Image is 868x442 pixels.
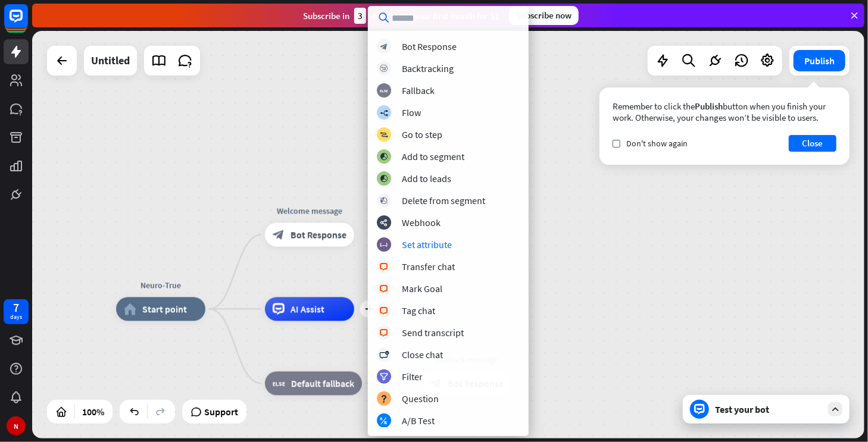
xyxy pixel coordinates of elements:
[354,8,366,24] div: 3
[402,151,464,162] div: Add to segment
[107,280,214,291] div: Neuro-True
[695,101,723,112] span: Publish
[7,416,26,435] div: N
[142,303,187,315] span: Start point
[789,135,836,152] button: Close
[303,8,499,24] div: Subscribe in days to get your first month for $1
[626,138,688,149] span: Don't show again
[79,402,108,421] div: 100%
[380,373,388,381] i: filter
[291,303,324,315] span: AI Assist
[10,313,22,321] div: days
[380,241,388,249] i: block_set_attribute
[204,402,238,421] span: Support
[380,109,388,117] i: builder_tree
[380,153,388,161] i: block_add_to_segment
[91,46,130,76] div: Untitled
[380,263,389,271] i: block_livechat
[402,239,452,250] div: Set attribute
[794,50,845,71] button: Publish
[380,87,388,95] i: block_fallback
[380,43,388,51] i: block_bot_response
[402,415,435,427] div: A/B Test
[402,40,457,52] div: Bot Response
[273,229,285,241] i: block_bot_response
[402,62,454,74] div: Backtracking
[402,128,442,140] div: Go to step
[715,403,822,415] div: Test your bot
[402,371,423,383] div: Filter
[402,173,451,184] div: Add to leads
[13,302,19,313] div: 7
[380,285,389,293] i: block_livechat
[4,299,29,324] a: 7 days
[291,229,346,241] span: Bot Response
[613,101,836,123] div: Remember to click the button when you finish your work. Otherwise, your changes won’t be visible ...
[402,261,455,272] div: Transfer chat
[509,6,579,25] div: Subscribe now
[365,305,374,314] i: plus
[380,131,388,139] i: block_goto
[402,349,443,361] div: Close chat
[380,175,388,183] i: block_add_to_segment
[380,395,388,403] i: block_question
[124,303,136,315] i: home_2
[402,106,421,118] div: Flow
[380,307,389,315] i: block_livechat
[402,195,485,206] div: Delete from segment
[256,205,363,217] div: Welcome message
[380,219,388,227] i: webhooks
[273,378,285,390] i: block_fallback
[291,378,354,390] span: Default fallback
[380,197,388,205] i: block_delete_from_segment
[402,393,439,405] div: Question
[380,329,389,337] i: block_livechat
[380,65,388,73] i: block_backtracking
[402,305,435,316] div: Tag chat
[379,351,389,359] i: block_close_chat
[380,417,388,425] i: block_ab_testing
[402,327,464,338] div: Send transcript
[402,217,441,228] div: Webhook
[10,5,45,40] button: Open LiveChat chat widget
[402,84,435,96] div: Fallback
[402,283,442,294] div: Mark Goal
